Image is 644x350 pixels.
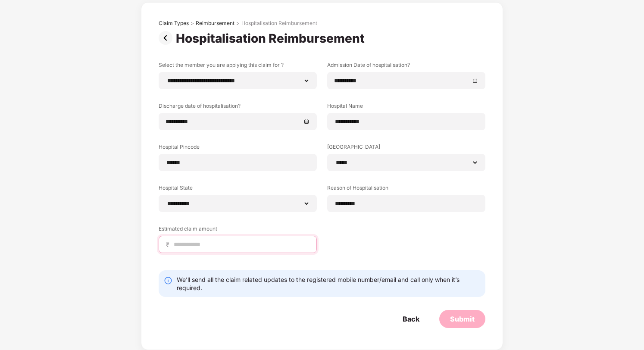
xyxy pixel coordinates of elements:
label: Select the member you are applying this claim for ? [159,61,317,72]
div: > [236,20,240,27]
div: Hospitalisation Reimbursement [241,20,317,27]
img: svg+xml;base64,PHN2ZyBpZD0iSW5mby0yMHgyMCIgeG1sbnM9Imh0dHA6Ly93d3cudzMub3JnLzIwMDAvc3ZnIiB3aWR0aD... [164,276,172,285]
label: Hospital Name [327,102,485,113]
label: Hospital Pincode [159,143,317,154]
div: > [191,20,194,27]
label: Discharge date of hospitalisation? [159,102,317,113]
div: Submit [450,314,475,324]
div: Reimbursement [196,20,234,27]
div: We’ll send all the claim related updates to the registered mobile number/email and call only when... [177,275,480,292]
div: Claim Types [159,20,189,27]
label: Reason of Hospitalisation [327,184,485,195]
label: Admission Date of hospitalisation? [327,61,485,72]
label: Hospital State [159,184,317,195]
label: Estimated claim amount [159,225,317,236]
span: ₹ [166,241,173,249]
label: [GEOGRAPHIC_DATA] [327,143,485,154]
img: svg+xml;base64,PHN2ZyBpZD0iUHJldi0zMngzMiIgeG1sbnM9Imh0dHA6Ly93d3cudzMub3JnLzIwMDAvc3ZnIiB3aWR0aD... [159,31,176,45]
div: Back [403,314,419,324]
div: Hospitalisation Reimbursement [176,31,368,46]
